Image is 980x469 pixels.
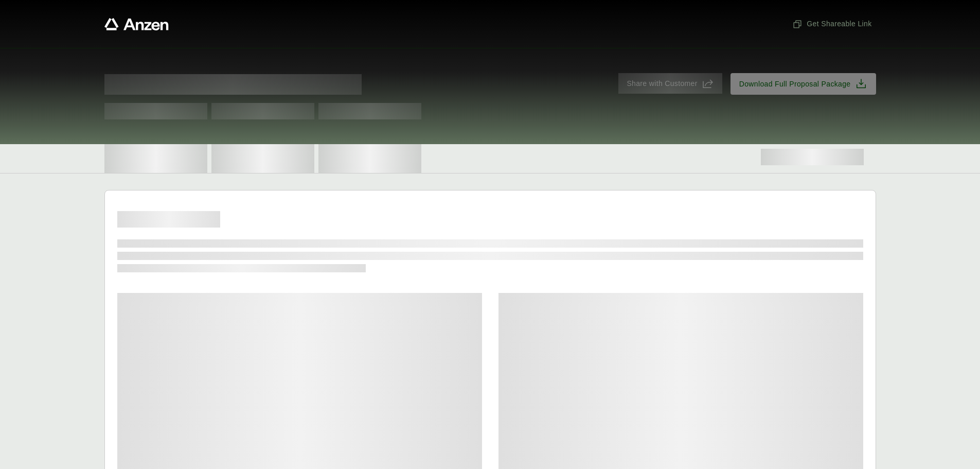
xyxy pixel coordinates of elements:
span: Test [104,103,207,119]
span: Test [211,103,314,119]
a: Anzen website [104,18,169,30]
span: Share with Customer [627,78,697,89]
button: Get Shareable Link [788,14,876,33]
span: Get Shareable Link [792,19,871,29]
span: Test [318,103,421,119]
span: Proposal for [104,74,362,95]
